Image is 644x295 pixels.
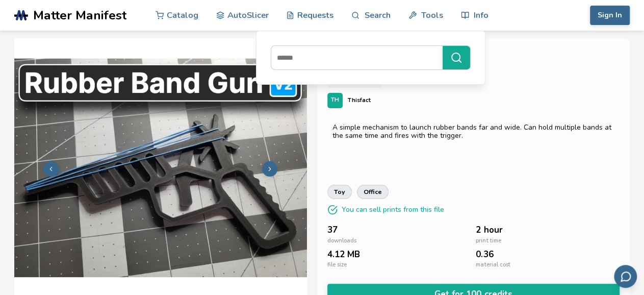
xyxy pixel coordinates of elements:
[331,97,339,104] span: TH
[342,204,444,215] p: You can sell prints from this file
[33,8,126,22] span: Matter Manifest
[476,238,501,244] span: print time
[476,225,502,235] span: 2 hour
[327,225,338,235] span: 37
[476,262,510,268] span: material cost
[327,262,347,268] span: file size
[590,6,630,25] button: Sign In
[327,185,352,199] a: toy
[332,124,615,140] div: A simple mechanism to launch rubber bands far and wide. Can hold multiple bands at the same time ...
[614,265,637,288] button: Send feedback via email
[327,238,356,244] span: downloads
[348,95,371,106] p: Thisfact
[327,250,360,259] span: 4.12 MB
[357,185,389,199] a: office
[476,250,493,259] span: 0.36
